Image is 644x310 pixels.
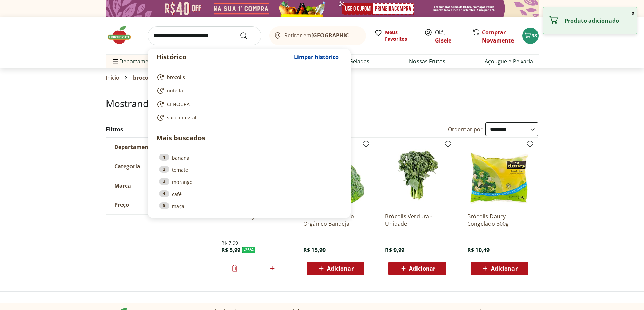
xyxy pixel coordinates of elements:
[106,122,208,136] h2: Filtros
[106,25,140,45] img: Hortifruti
[221,239,238,246] span: R$ 7,99
[240,32,256,40] button: Submit Search
[307,262,364,275] button: Adicionar
[221,213,286,227] a: Brócolis Ninja Unidade
[106,75,120,81] a: Início
[485,57,533,65] a: Açougue e Peixaria
[159,154,169,161] div: 1
[385,246,404,254] span: R$ 9,99
[111,53,119,69] button: Menu
[159,202,169,209] div: 5
[385,143,449,207] img: Brócolis Verdura - Unidade
[491,266,517,271] span: Adicionar
[114,163,140,170] span: Categoria
[242,247,256,253] span: - 25 %
[435,28,465,45] span: Olá,
[629,7,637,19] button: Fechar notificação
[284,32,359,38] span: Retirar em
[374,29,416,43] a: Meus Favoritos
[133,75,154,81] span: brocolis
[409,57,445,65] a: Nossas Frutas
[448,125,483,133] label: Ordernar por
[385,29,416,43] span: Meus Favoritos
[148,26,261,45] input: search
[471,262,528,275] button: Adicionar
[221,246,241,254] span: R$ 5,99
[435,37,451,44] a: Gisele
[106,195,208,214] button: Preço
[159,178,169,185] div: 3
[467,246,490,254] span: R$ 10,49
[167,87,183,94] span: nutella
[409,266,435,271] span: Adicionar
[106,138,208,157] button: Departamento
[114,201,129,208] span: Preço
[159,166,169,173] div: 2
[106,176,208,195] button: Marca
[311,32,425,39] b: [GEOGRAPHIC_DATA]/[GEOGRAPHIC_DATA]
[159,154,339,161] a: 1banana
[482,29,514,44] a: Comprar Novamente
[327,266,353,271] span: Adicionar
[156,87,339,95] a: nutella
[467,143,531,207] img: Brócolis Daucy Congelado 300g
[159,190,169,197] div: 4
[291,49,342,65] button: Limpar histórico
[532,32,537,39] span: 38
[269,26,366,45] button: Retirar em[GEOGRAPHIC_DATA]/[GEOGRAPHIC_DATA]
[156,73,339,81] a: brocolis
[159,190,339,198] a: 4café
[156,100,339,108] a: CENOURA
[303,246,326,254] span: R$ 15,99
[303,213,367,227] a: Brócolis Americano Orgânico Bandeja
[565,17,631,24] p: Produto adicionado
[156,114,339,122] a: suco integral
[294,54,339,60] span: Limpar histórico
[159,166,339,173] a: 2tomate
[114,144,154,150] span: Departamento
[114,182,131,189] span: Marca
[159,202,339,210] a: 5maça
[156,133,342,143] p: Mais buscados
[159,178,339,186] a: 3morango
[106,98,539,109] h1: Mostrando resultados para:
[467,213,531,227] a: Brócolis Daucy Congelado 300g
[167,74,185,81] span: brocolis
[156,52,291,62] p: Histórico
[111,53,160,69] span: Departamentos
[385,213,449,227] a: Brócolis Verdura - Unidade
[106,157,208,176] button: Categoria
[522,28,539,44] button: Carrinho
[167,101,190,108] span: CENOURA
[167,114,196,121] span: suco integral
[388,262,446,275] button: Adicionar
